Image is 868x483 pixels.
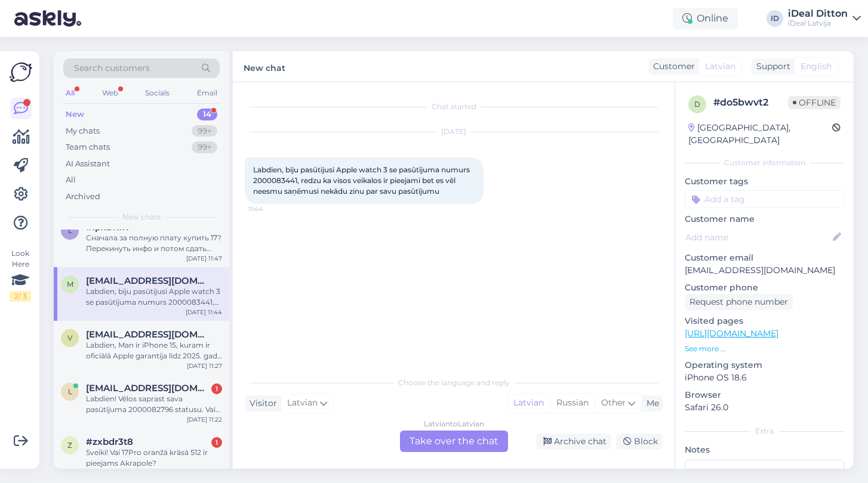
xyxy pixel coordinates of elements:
[685,281,844,294] p: Customer phone
[713,95,788,110] div: # do5bwvt2
[10,61,32,83] img: Askly Logo
[66,141,110,153] div: Team chats
[642,397,659,410] div: Me
[66,174,76,186] div: All
[100,85,121,101] div: Web
[211,437,222,448] div: 1
[66,109,84,120] div: New
[400,431,508,452] div: Take over the chat
[86,329,210,340] span: vadimsmasorins@gmail.com
[685,371,844,384] p: iPhone OS 18.6
[66,158,110,170] div: AI Assistant
[685,343,844,354] p: See more ...
[507,394,550,412] div: Latvian
[86,275,210,286] span: mihailovajekaterina5@gmail.com
[424,419,484,429] div: Latvian to Latvian
[685,231,830,244] input: Add name
[601,397,626,408] span: Other
[67,333,72,342] span: v
[86,233,222,254] div: Сначала за полную плату купить 17? Перекинуть инфо и потом сдать свой 16 и вы мне отдадите деньгами?
[685,359,844,371] p: Operating system
[122,212,161,222] span: New chats
[685,252,844,264] p: Customer email
[801,60,832,73] span: English
[253,165,472,196] span: Labdien, biju pasūtijusi Apple watch 3 se pasūtījuma numurs 2000083441, redzu ka visos veikalos i...
[767,10,783,27] div: ID
[86,340,222,361] div: Labdien, Man ir iPhone 15, kuram ir oficiālā Apple garantija līdz 2025. gada 13. decembrim. Esmu ...
[86,383,210,394] span: lusevk@gmail.com
[86,447,222,469] div: Sveiki! Vai 17Pro oranžā krāsā 512 ir pieejams Akrapole?
[187,415,222,424] div: [DATE] 11:22
[688,122,832,147] div: [GEOGRAPHIC_DATA], [GEOGRAPHIC_DATA]
[685,315,844,327] p: Visited pages
[187,361,222,370] div: [DATE] 11:27
[186,254,222,263] div: [DATE] 11:47
[66,125,100,137] div: My chats
[788,96,841,109] span: Offline
[86,436,133,447] span: #zxbdr3t8
[685,426,844,436] div: Extra
[86,394,222,415] div: Labdien! Vēlos saprast sava pasūtījuma 2000082796 statusu. Vai varat lūdzu minēt, kad pasūtījums ...
[685,401,844,414] p: Safari 26.0
[685,264,844,277] p: [EMAIL_ADDRESS][DOMAIN_NAME]
[197,109,217,120] div: 14
[245,397,277,410] div: Visitor
[788,9,861,28] a: iDeal DittoniDeal Latvija
[788,18,848,28] div: iDeal Latvija
[788,9,848,18] div: iDeal Ditton
[248,205,293,213] span: 11:44
[10,248,31,302] div: Look Here
[245,126,663,137] div: [DATE]
[245,101,663,112] div: Chat started
[86,286,222,308] div: Labdien, biju pasūtijusi Apple watch 3 se pasūtījuma numurs 2000083441, redzu ka visos veikalos i...
[752,60,790,73] div: Support
[685,157,844,168] div: Customer information
[550,394,595,412] div: Russian
[143,85,172,101] div: Socials
[694,100,700,109] span: d
[245,377,663,388] div: Choose the language and reply
[186,308,222,317] div: [DATE] 11:44
[192,125,217,137] div: 99+
[685,175,844,188] p: Customer tags
[685,213,844,225] p: Customer name
[63,85,77,101] div: All
[10,291,31,302] div: 2 / 3
[616,434,663,450] div: Block
[648,60,695,73] div: Customer
[685,190,844,208] input: Add a tag
[536,434,611,450] div: Archive chat
[673,8,738,29] div: Online
[705,60,735,73] span: Latvian
[685,328,778,339] a: [URL][DOMAIN_NAME]
[68,226,72,235] span: l
[195,85,220,101] div: Email
[74,62,150,75] span: Search customers
[685,444,844,456] p: Notes
[66,191,100,203] div: Archived
[685,294,793,310] div: Request phone number
[287,397,318,410] span: Latvian
[192,141,217,153] div: 99+
[685,389,844,401] p: Browser
[67,441,72,450] span: z
[68,387,72,396] span: l
[67,280,73,289] span: m
[211,383,222,394] div: 1
[244,58,285,75] label: New chat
